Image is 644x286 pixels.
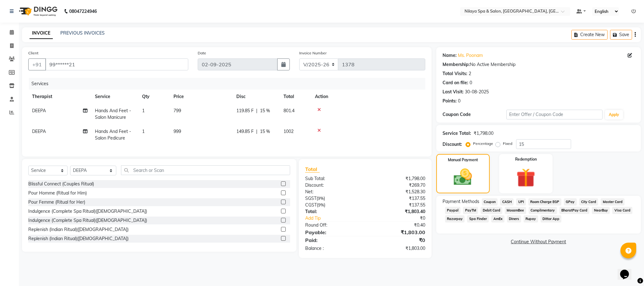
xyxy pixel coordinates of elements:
label: Redemption [515,157,537,162]
span: Rupay [524,215,538,223]
div: Pour Homme (Ritual for Him) [28,190,87,196]
th: Service [91,90,138,104]
input: Search by Name/Mobile/Email/Code [45,58,188,70]
div: ₹1,528.30 [365,189,430,195]
span: DEEPA [32,108,46,113]
div: 30-08-2025 [465,89,489,95]
span: Spa Finder [467,215,489,223]
div: ₹1,798.00 [365,175,430,182]
span: Coupon [482,198,498,206]
span: 1002 [283,129,294,134]
div: ₹1,798.00 [474,130,493,137]
span: Hands And Feet - Salon Pedicure [95,129,131,141]
span: 15 % [260,128,270,135]
div: Name: [443,52,457,59]
div: Membership: [443,61,470,68]
div: 0 [458,98,460,104]
th: Price [170,90,233,104]
span: Room Charge EGP [528,198,561,206]
a: PREVIOUS INVOICES [60,30,105,36]
label: Fixed [503,141,512,146]
button: Create New [571,30,608,40]
label: Invoice Number [299,50,327,56]
div: ( ) [300,202,365,208]
img: _cash.svg [448,167,478,188]
div: ₹1,803.00 [365,245,430,252]
div: Card on file: [443,80,468,86]
button: Apply [605,110,623,119]
input: Enter Offer / Coupon Code [506,110,603,119]
b: 08047224946 [69,3,97,20]
div: Indulgence (Complete Spa Ritual)([DEMOGRAPHIC_DATA]) [28,208,147,215]
div: Paid: [300,236,365,244]
iframe: chat widget [618,261,638,280]
div: Total Visits: [443,70,467,77]
div: Sub Total: [300,175,365,182]
span: NearBuy [592,207,610,214]
div: ₹0.40 [365,222,430,228]
div: Indulgence (Complete Spa Ritual)([DEMOGRAPHIC_DATA]) [28,217,147,224]
span: 999 [173,129,181,134]
div: ₹1,803.00 [365,228,430,236]
label: Manual Payment [448,157,478,163]
span: Paypal [445,207,461,214]
div: Balance : [300,245,365,252]
div: ₹0 [376,215,430,222]
button: +91 [28,58,46,70]
span: SGST [305,195,316,201]
div: Replenish (Indian Ritual)([DEMOGRAPHIC_DATA]) [28,226,129,233]
span: PayTM [463,207,478,214]
span: Debit Card [481,207,502,214]
div: 2 [469,70,471,77]
span: DEEPA [32,129,46,134]
div: Points: [443,98,457,104]
div: Service Total: [443,130,471,137]
input: Search or Scan [121,165,290,175]
button: Save [610,30,632,40]
span: Complimentary [529,207,557,214]
div: ₹0 [365,236,430,244]
th: Action [311,90,425,104]
span: Dittor App [541,215,562,223]
div: No Active Membership [443,61,635,68]
span: | [256,107,257,114]
label: Date [198,50,206,56]
span: 799 [173,108,181,113]
th: Qty [138,90,170,104]
a: Add Tip [300,215,376,222]
span: MosamBee [505,207,526,214]
span: Master Card [601,198,625,206]
img: logo [16,3,59,20]
span: Total [305,166,320,173]
div: Coupon Code [443,111,507,118]
div: ₹137.55 [365,202,430,208]
th: Disc [233,90,280,104]
span: CASH [500,198,514,206]
div: Discount: [443,141,462,148]
span: 149.85 F [236,128,254,135]
div: ₹137.55 [365,195,430,202]
div: ₹269.70 [365,182,430,189]
span: 801.4 [283,108,294,113]
label: Percentage [473,141,493,146]
span: CGST [305,202,317,208]
span: Hands And Feet - Salon Manicure [95,108,131,120]
div: Blissful Connect (Couples Ritual) [28,181,94,187]
div: Discount: [300,182,365,189]
span: 15 % [260,107,270,114]
div: Payable: [300,228,365,236]
span: 9% [318,202,324,207]
th: Total [280,90,311,104]
span: GPay [564,198,577,206]
span: 119.85 F [236,107,254,114]
span: | [256,128,257,135]
div: Replenish (Indian Ritual)([DEMOGRAPHIC_DATA]) [28,235,129,242]
span: BharatPay Card [559,207,590,214]
img: _gift.svg [510,166,541,190]
a: Continue Without Payment [438,239,640,245]
div: Last Visit: [443,89,464,95]
span: City Card [579,198,598,206]
span: Razorpay [445,215,465,223]
div: Services [29,78,430,90]
span: Payment Methods [443,198,479,205]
